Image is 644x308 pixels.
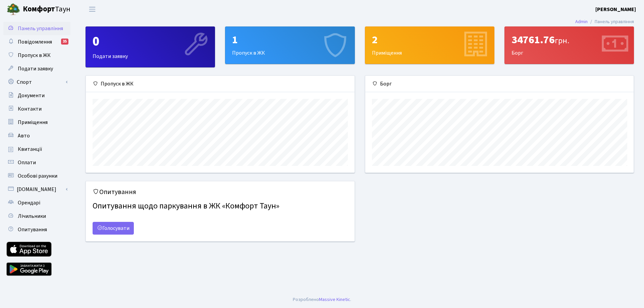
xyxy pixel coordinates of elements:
[23,4,70,15] span: Таун
[595,5,636,13] a: [PERSON_NAME]
[18,226,47,233] span: Опитування
[293,296,351,303] div: .
[555,35,569,47] span: грн.
[18,25,63,32] span: Панель управління
[365,76,634,92] div: Борг
[565,15,644,29] nav: breadcrumb
[86,76,355,92] div: Пропуск в ЖК
[3,169,70,183] a: Особові рахунки
[588,18,634,25] li: Панель управління
[61,39,68,45] div: 35
[18,159,36,166] span: Оплати
[3,35,70,49] a: Повідомлення35
[18,132,30,139] span: Авто
[372,34,487,46] div: 2
[7,3,20,16] img: logo.png
[3,156,70,169] a: Оплати
[3,209,70,223] a: Лічильники
[18,105,42,113] span: Контакти
[3,142,70,156] a: Квитанції
[3,49,70,62] a: Пропуск в ЖК
[18,65,53,72] span: Подати заявку
[86,27,215,67] div: Подати заявку
[225,27,354,64] div: Пропуск в ЖК
[3,129,70,142] a: Авто
[595,6,636,13] b: [PERSON_NAME]
[3,89,70,102] a: Документи
[3,62,70,75] a: Подати заявку
[3,75,70,89] a: Спорт
[505,27,634,64] div: Борг
[18,92,45,99] span: Документи
[293,296,319,303] a: Розроблено
[232,34,347,46] div: 1
[18,172,57,180] span: Особові рахунки
[23,4,55,14] b: Комфорт
[365,27,494,64] div: Приміщення
[18,145,42,153] span: Квитанції
[512,34,627,46] div: 34761.76
[3,223,70,236] a: Опитування
[18,199,40,206] span: Орендарі
[93,188,348,196] h5: Опитування
[319,296,350,303] a: Massive Kinetic
[575,18,588,25] a: Admin
[3,196,70,209] a: Орендарі
[3,183,70,196] a: [DOMAIN_NAME]
[84,4,101,15] button: Переключити навігацію
[3,116,70,129] a: Приміщення
[18,38,52,46] span: Повідомлення
[3,102,70,116] a: Контакти
[18,119,48,126] span: Приміщення
[93,222,134,235] a: Голосувати
[365,26,494,64] a: 2Приміщення
[225,26,355,64] a: 1Пропуск в ЖК
[93,199,348,214] h4: Опитування щодо паркування в ЖК «Комфорт Таун»
[18,52,51,59] span: Пропуск в ЖК
[93,34,208,50] div: 0
[18,212,46,220] span: Лічильники
[3,22,70,35] a: Панель управління
[86,26,215,67] a: 0Подати заявку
